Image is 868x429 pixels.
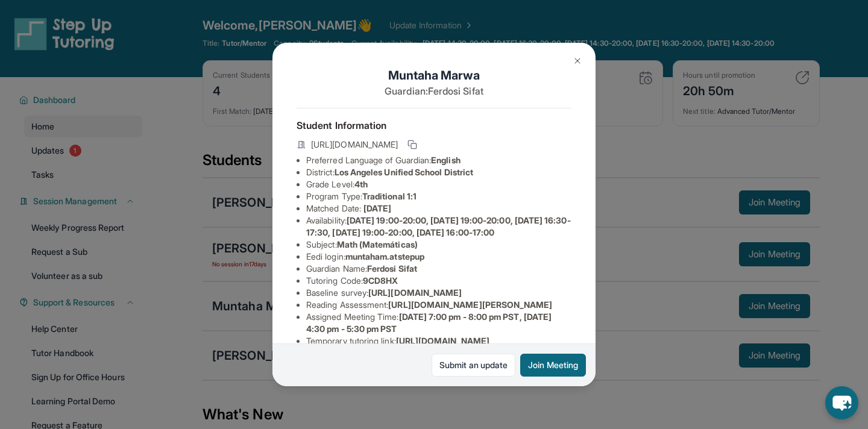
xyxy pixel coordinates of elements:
li: Preferred Language of Guardian: [306,154,571,166]
span: [URL][DOMAIN_NAME] [311,139,398,151]
li: Eedi login : [306,251,571,263]
li: Temporary tutoring link : [306,335,571,347]
h4: Student Information [297,118,571,133]
span: Math (Matemáticas) [337,239,418,249]
span: muntaham.atstepup [345,251,424,261]
button: Join Meeting [520,354,586,377]
h1: Muntaha Marwa [297,67,571,84]
span: [URL][DOMAIN_NAME] [396,336,489,346]
p: Guardian: Ferdosi Sifat [297,84,571,98]
li: Reading Assessment : [306,299,571,311]
img: Close Icon [573,56,582,66]
button: chat-button [825,386,858,419]
span: 9CD8HX [363,275,398,286]
li: Availability: [306,214,571,239]
li: Baseline survey : [306,287,571,299]
li: Guardian Name : [306,263,571,275]
li: Matched Date: [306,202,571,214]
span: Traditional 1:1 [362,191,417,201]
li: District: [306,166,571,178]
button: Copy link [405,137,420,152]
li: Tutoring Code : [306,275,571,287]
span: [URL][DOMAIN_NAME] [368,287,462,298]
span: [DATE] [363,203,391,213]
span: English [431,155,461,165]
span: [DATE] 7:00 pm - 8:00 pm PST, [DATE] 4:30 pm - 5:30 pm PST [306,312,552,334]
span: [URL][DOMAIN_NAME][PERSON_NAME] [388,299,552,310]
a: Submit an update [432,354,515,377]
li: Program Type: [306,190,571,202]
span: [DATE] 19:00-20:00, [DATE] 19:00-20:00, [DATE] 16:30-17:30, [DATE] 19:00-20:00, [DATE] 16:00-17:00 [306,215,571,237]
span: 4th [354,179,368,189]
span: Ferdosi Sifat [367,263,417,274]
li: Assigned Meeting Time : [306,311,571,335]
li: Grade Level: [306,178,571,190]
span: Los Angeles Unified School District [335,167,473,177]
li: Subject : [306,239,571,251]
